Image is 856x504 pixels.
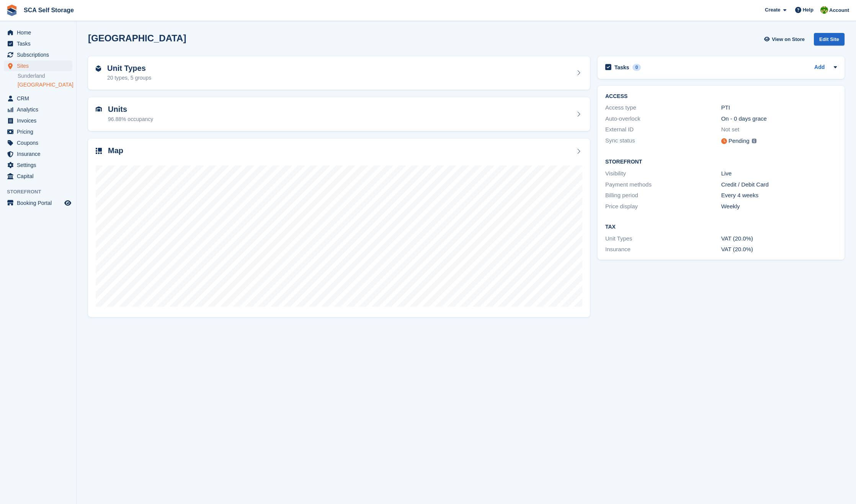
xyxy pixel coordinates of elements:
[605,191,721,200] div: Billing period
[4,49,72,60] a: menu
[4,126,72,137] a: menu
[605,224,837,230] h2: Tax
[6,5,18,16] img: stora-icon-8386f47178a22dfd0bd8f6a31ec36ba5ce8667c1dd55bd0f319d3a0aa187defe.svg
[17,49,63,60] span: Subscriptions
[605,93,837,100] h2: ACCESS
[605,125,721,134] div: External ID
[88,33,186,43] h2: [GEOGRAPHIC_DATA]
[17,27,63,38] span: Home
[605,245,721,254] div: Insurance
[17,137,63,148] span: Coupons
[4,27,72,38] a: menu
[108,115,153,123] div: 96.88% occupancy
[17,115,63,126] span: Invoices
[772,36,805,43] span: View on Store
[605,103,721,112] div: Access type
[721,125,837,134] div: Not set
[605,159,837,165] h2: Storefront
[4,93,72,104] a: menu
[4,115,72,126] a: menu
[4,38,72,49] a: menu
[108,146,123,155] h2: Map
[721,191,837,200] div: Every 4 weeks
[605,136,721,146] div: Sync status
[17,61,63,71] span: Sites
[18,72,72,80] a: Sunderland
[4,160,72,170] a: menu
[17,160,63,170] span: Settings
[18,81,72,88] a: [GEOGRAPHIC_DATA]
[96,148,102,154] img: map-icn-33ee37083ee616e46c38cad1a60f524a97daa1e2b2c8c0bc3eb3415660979fc1.svg
[4,61,72,71] a: menu
[721,180,837,189] div: Credit / Debit Card
[605,234,721,243] div: Unit Types
[729,137,750,146] div: Pending
[605,180,721,189] div: Payment methods
[63,198,72,208] a: Preview store
[605,169,721,178] div: Visibility
[88,139,590,317] a: Map
[17,93,63,104] span: CRM
[88,97,590,131] a: Units 96.88% occupancy
[17,149,63,159] span: Insurance
[7,188,76,196] span: Storefront
[814,33,845,46] div: Edit Site
[605,115,721,123] div: Auto-overlock
[721,115,837,123] div: On - 0 days grace
[721,103,837,112] div: PTI
[632,64,641,71] div: 0
[17,38,63,49] span: Tasks
[803,6,814,14] span: Help
[814,33,845,49] a: Edit Site
[721,202,837,211] div: Weekly
[107,74,151,82] div: 20 types, 5 groups
[814,63,825,72] a: Add
[96,65,101,72] img: unit-type-icn-2b2737a686de81e16bb02015468b77c625bbabd49415b5ef34ead5e3b44a266d.svg
[108,105,153,114] h2: Units
[17,198,63,208] span: Booking Portal
[21,4,77,16] a: SCA Self Storage
[17,171,63,182] span: Capital
[820,6,828,14] img: Sam Chapman
[88,56,590,90] a: Unit Types 20 types, 5 groups
[107,64,151,73] h2: Unit Types
[721,169,837,178] div: Live
[614,64,629,71] h2: Tasks
[4,137,72,148] a: menu
[4,198,72,208] a: menu
[4,171,72,182] a: menu
[721,234,837,243] div: VAT (20.0%)
[4,104,72,115] a: menu
[17,126,63,137] span: Pricing
[765,6,780,14] span: Create
[4,149,72,159] a: menu
[721,245,837,254] div: VAT (20.0%)
[763,33,808,46] a: View on Store
[829,7,849,14] span: Account
[96,106,102,112] img: unit-icn-7be61d7bf1b0ce9d3e12c5938cc71ed9869f7b940bace4675aadf7bd6d80202e.svg
[605,202,721,211] div: Price display
[17,104,63,115] span: Analytics
[752,139,756,143] img: icon-info-grey-7440780725fd019a000dd9b08b2336e03edf1995a4989e88bcd33f0948082b44.svg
